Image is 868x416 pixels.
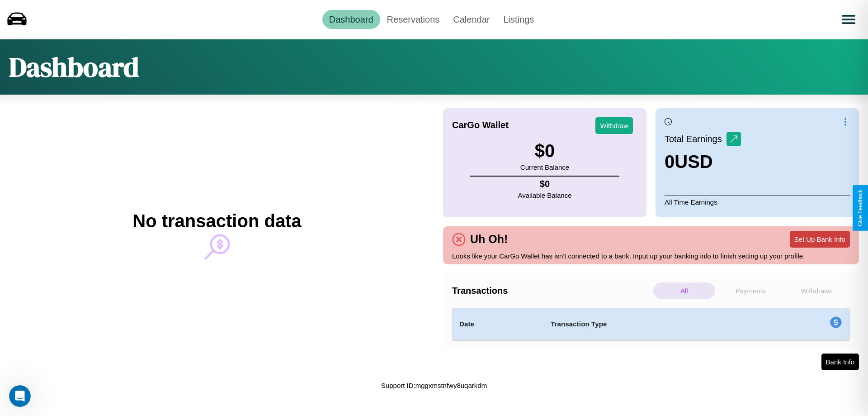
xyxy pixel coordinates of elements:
[518,189,572,201] p: Available Balance
[518,179,572,189] h4: $ 0
[665,196,850,208] p: All Time Earnings
[551,319,756,330] h4: Transaction Type
[821,354,859,370] button: Bank Info
[520,141,569,161] h3: $ 0
[466,233,512,246] h4: Uh Oh!
[446,10,496,29] a: Calendar
[653,282,715,299] p: All
[720,282,782,299] p: Payments
[496,10,541,29] a: Listings
[665,131,726,147] p: Total Earnings
[452,250,850,262] p: Looks like your CarGo Wallet has isn't connected to a bank. Input up your banking info to finish ...
[836,7,861,32] button: Open menu
[459,319,536,330] h4: Date
[857,190,863,226] div: Give Feedback
[9,48,139,86] h1: Dashboard
[380,10,447,29] a: Reservations
[665,152,741,172] h3: 0 USD
[452,286,651,296] h4: Transactions
[381,379,487,392] p: Support ID: mggxmstnfwy8uqarkdm
[595,117,633,134] button: Withdraw
[790,231,850,248] button: Set Up Bank Info
[132,211,301,231] h2: No transaction data
[520,161,569,173] p: Current Balance
[9,385,31,407] iframe: Intercom live chat
[452,308,850,340] table: simple table
[322,10,380,29] a: Dashboard
[452,120,509,130] h4: CarGo Wallet
[786,282,848,299] p: Withdraws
